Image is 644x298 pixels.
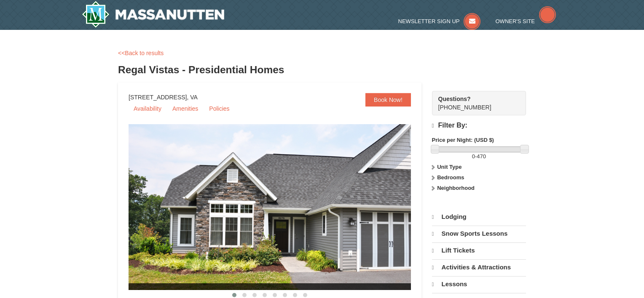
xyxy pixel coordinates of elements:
[496,18,535,24] span: Owner's Site
[432,152,526,161] label: -
[204,102,234,115] a: Policies
[437,164,462,170] strong: Unit Type
[437,185,475,191] strong: Neighborhood
[82,1,224,28] img: Massanutten Resort Logo
[129,102,166,115] a: Availability
[398,18,481,24] a: Newsletter Sign Up
[398,18,460,24] span: Newsletter Sign Up
[167,102,203,115] a: Amenities
[118,61,526,78] h3: Regal Vistas - Presidential Homes
[432,137,494,143] strong: Price per Night: (USD $)
[118,50,164,56] a: <<Back to results
[432,276,526,292] a: Lessons
[129,124,432,290] img: 19218991-1-902409a9.jpg
[477,153,486,160] span: 470
[472,153,475,160] span: 0
[365,93,411,106] a: Book Now!
[432,242,526,258] a: Lift Tickets
[432,259,526,275] a: Activities & Attractions
[432,122,526,130] h4: Filter By:
[438,95,511,111] span: [PHONE_NUMBER]
[496,18,556,24] a: Owner's Site
[82,1,224,28] a: Massanutten Resort
[432,226,526,242] a: Snow Sports Lessons
[437,174,464,181] strong: Bedrooms
[432,209,526,225] a: Lodging
[438,96,471,102] strong: Questions?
